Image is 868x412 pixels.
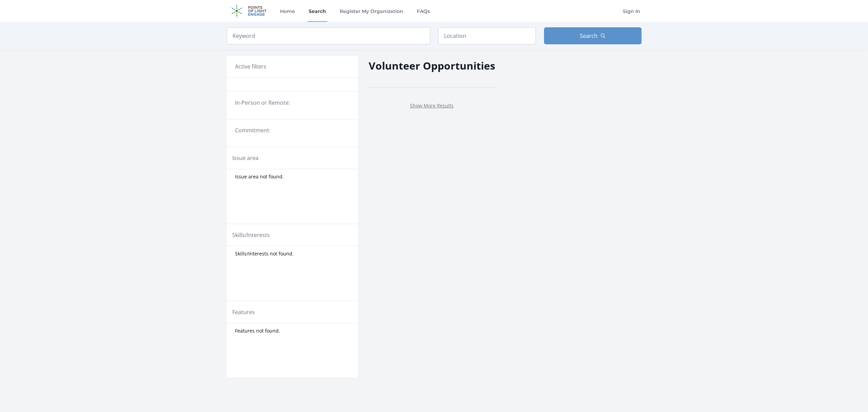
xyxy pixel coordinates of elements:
span: Search [580,32,598,40]
legend: In-Person or Remote: [235,99,350,107]
input: Keyword [227,27,430,44]
button: Search [544,27,642,44]
span: Features not found. [235,327,280,334]
span: Skills/Interests not found. [235,250,294,257]
a: Show More Results [410,102,454,109]
legend: Skills/Interests [232,231,270,239]
input: Location [438,27,536,44]
h2: Volunteer Opportunities [369,58,495,73]
h3: Active filters [235,62,266,71]
legend: Issue area [232,154,259,162]
span: Issue area not found. [235,173,284,180]
legend: Features [232,308,255,316]
legend: Commitment: [235,126,350,134]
